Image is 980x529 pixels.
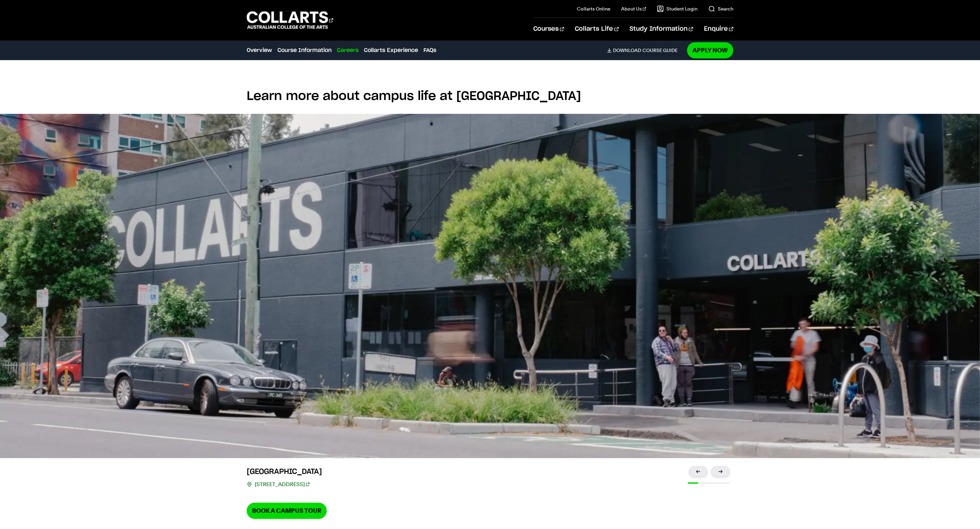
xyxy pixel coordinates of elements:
a: Collarts Online [577,5,610,12]
h2: Learn more about campus life at [GEOGRAPHIC_DATA] [247,89,733,104]
a: Search [708,5,733,12]
div: Go to homepage [247,10,333,30]
a: Overview [247,46,272,54]
a: About Us [621,5,646,12]
span: Download [613,47,641,53]
a: Careers [337,46,359,54]
h3: [GEOGRAPHIC_DATA] [247,466,327,477]
a: Courses [533,18,564,40]
a: [STREET_ADDRESS] [255,480,310,489]
a: Apply Now [687,42,733,58]
a: Student Login [657,5,697,12]
a: Collarts Life [575,18,618,40]
a: Book a Campus Tour [247,503,327,519]
a: Course Information [277,46,332,54]
a: Enquire [704,18,733,40]
a: DownloadCourse Guide [607,47,683,53]
a: Study Information [630,18,693,40]
a: Collarts Experience [364,46,418,54]
a: FAQs [423,46,436,54]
